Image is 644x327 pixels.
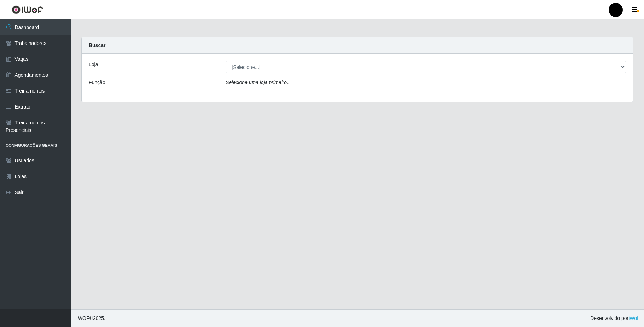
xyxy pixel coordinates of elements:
[590,315,638,322] span: Desenvolvido por
[89,79,105,86] label: Função
[89,61,98,68] label: Loja
[76,315,89,321] span: IWOF
[628,315,638,321] a: iWof
[89,42,105,48] strong: Buscar
[12,5,43,14] img: CoreUI Logo
[226,80,291,85] i: Selecione uma loja primeiro...
[76,315,105,322] span: © 2025 .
